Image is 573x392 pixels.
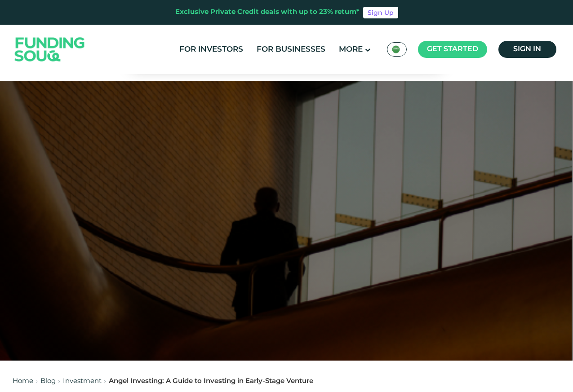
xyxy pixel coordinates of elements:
[6,27,94,72] img: Logo
[427,46,478,53] span: Get started
[513,46,541,53] span: Sign in
[13,378,33,384] a: Home
[63,378,102,384] a: Investment
[363,7,398,18] a: Sign Up
[177,42,245,57] a: For Investors
[40,378,56,384] a: Blog
[339,46,363,53] span: More
[254,42,328,57] a: For Businesses
[498,41,556,58] a: Sign in
[175,7,360,18] div: Exclusive Private Credit deals with up to 23% return*
[392,45,400,53] img: SA Flag
[109,376,313,387] div: Angel Investing: A Guide to Investing in Early-Stage Venture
